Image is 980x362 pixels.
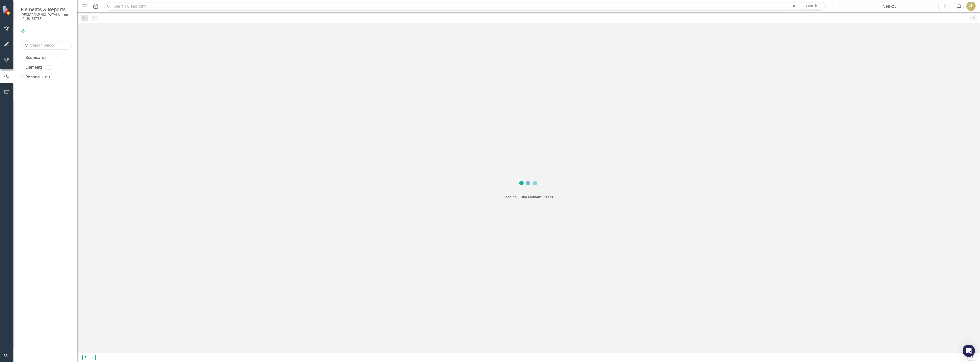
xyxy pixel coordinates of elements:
div: Loading... One Moment Please [503,195,554,200]
span: Search [806,4,817,8]
a: Elements [25,65,43,71]
input: Search Below... [21,41,72,50]
a: Reports [25,74,40,80]
div: 123 [42,75,52,79]
button: JL [966,2,976,11]
span: Editor [82,355,96,360]
div: Open Intercom Messenger [963,345,975,357]
div: Sep-25 [843,3,937,9]
img: ClearPoint Strategy [3,6,12,15]
button: Search [799,3,825,10]
button: Sep-25 [841,2,939,11]
a: Scorecards [25,55,46,61]
small: [DEMOGRAPHIC_DATA] Nation of [US_STATE] [21,13,72,21]
span: Elements & Reports [21,6,72,13]
input: Search ClearPoint... [104,2,826,11]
